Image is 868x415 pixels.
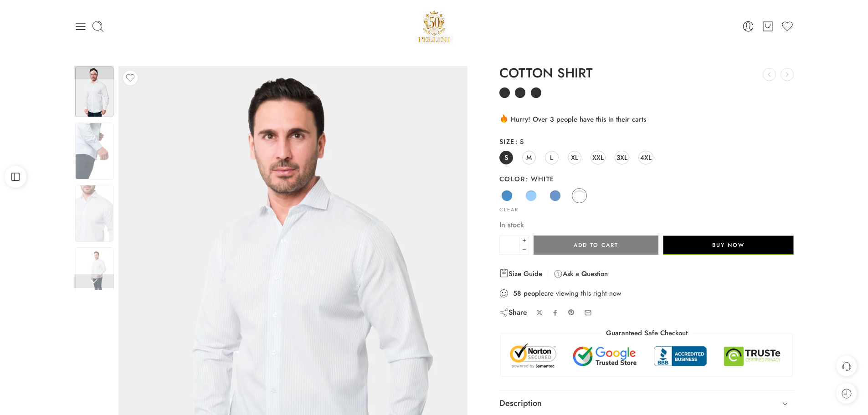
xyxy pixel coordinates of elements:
[536,309,543,316] a: Share on X
[761,20,774,33] a: Cart
[499,307,527,318] div: Share
[499,207,519,212] a: Clear options
[499,236,520,255] input: Product quantity
[640,151,652,164] span: 4XL
[499,66,794,81] h1: COTTON SHIRT
[663,236,794,255] button: Buy Now
[513,289,521,298] strong: 58
[75,67,113,117] img: Artboard 2-02 (1)
[584,309,592,317] a: Email to your friends
[508,343,786,369] img: Trust
[592,151,604,164] span: XXL
[75,185,113,242] img: Artboard 2-02 (1)
[534,236,658,255] button: Add to cart
[571,151,578,164] span: XL
[499,137,794,146] label: Size
[415,7,454,46] a: Pellini -
[499,113,794,124] div: Hurry! Over 3 people have this in their carts
[552,309,559,316] a: Share on Facebook
[601,328,692,338] legend: Guaranteed Safe Checkout
[522,151,536,164] a: M
[526,151,532,164] span: M
[638,151,653,164] a: 4XL
[499,288,794,298] div: are viewing this right now
[524,289,544,298] strong: people
[515,137,524,146] span: S
[499,151,513,164] a: S
[75,247,113,304] img: Artboard 2-02 (1)
[742,20,755,33] a: Login / Register
[499,268,542,279] a: Size Guide
[75,123,113,179] img: Artboard 2-02 (1)
[591,151,606,164] a: XXL
[615,151,629,164] a: 3XL
[499,174,794,184] label: Color
[525,174,555,184] span: White
[545,151,559,164] a: L
[554,268,608,279] a: Ask a Question
[504,151,508,164] span: S
[568,309,575,316] a: Pin on Pinterest
[781,20,794,33] a: Wishlist
[550,151,553,164] span: L
[568,151,581,164] a: XL
[616,151,627,164] span: 3XL
[415,7,454,46] img: Pellini
[499,219,794,231] p: In stock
